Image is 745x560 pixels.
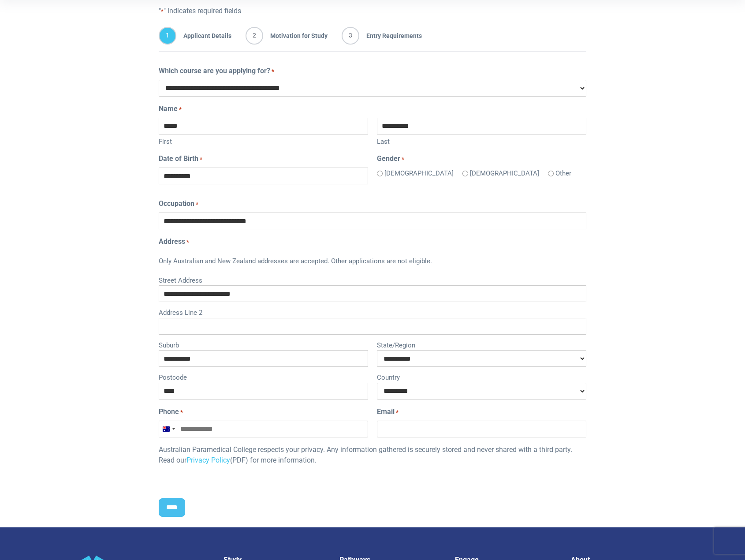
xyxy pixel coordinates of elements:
[246,27,263,45] span: 2
[377,407,399,417] label: Email
[186,456,230,464] a: Privacy Policy
[159,370,368,383] label: Postcode
[159,6,586,16] p: " " indicates required fields
[159,407,183,417] label: Phone
[359,27,422,45] span: Entry Requirements
[159,338,368,351] label: Suburb
[176,27,231,45] span: Applicant Details
[555,168,571,179] label: Other
[159,306,586,318] label: Address Line 2
[159,66,274,76] label: Which course are you applying for?
[377,370,586,383] label: Country
[159,421,178,437] button: Selected country
[263,27,328,45] span: Motivation for Study
[159,250,586,273] div: Only Australian and New Zealand addresses are accepted. Other applications are not eligible.
[377,153,586,164] legend: Gender
[159,198,198,209] label: Occupation
[384,168,454,179] label: [DEMOGRAPHIC_DATA]
[377,338,586,351] label: State/Region
[342,27,359,45] span: 3
[159,27,176,45] span: 1
[159,236,586,247] legend: Address
[159,444,586,466] p: Australian Paramedical College respects your privacy. Any information gathered is securely stored...
[159,273,586,286] label: Street Address
[159,134,368,147] label: First
[377,134,586,147] label: Last
[159,104,586,114] legend: Name
[159,153,202,164] label: Date of Birth
[470,168,539,179] label: [DEMOGRAPHIC_DATA]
